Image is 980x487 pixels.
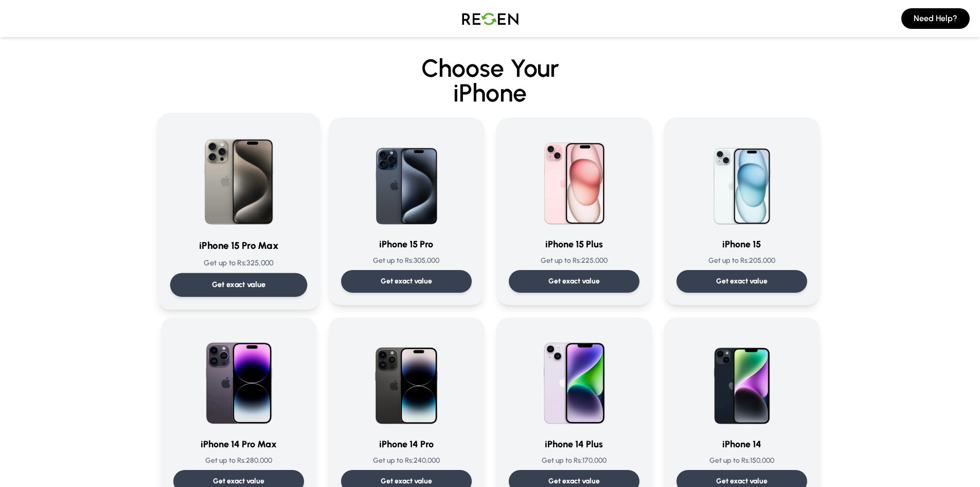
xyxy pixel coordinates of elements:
[509,237,639,251] h3: iPhone 15 Plus
[676,237,807,251] h3: iPhone 15
[676,256,807,266] p: Get up to Rs: 205,000
[170,258,307,268] p: Get up to Rs: 325,000
[525,330,623,429] img: iPhone 14 Plus
[213,476,264,486] p: Get exact value
[716,476,768,486] p: Get exact value
[173,437,304,451] h3: iPhone 14 Pro Max
[716,276,768,287] p: Get exact value
[381,476,432,486] p: Get exact value
[509,437,639,451] h3: iPhone 14 Plus
[189,330,288,429] img: iPhone 14 Pro Max
[548,476,600,486] p: Get exact value
[357,130,456,229] img: iPhone 15 Pro
[509,456,639,466] p: Get up to Rs: 170,000
[170,239,307,254] h3: iPhone 15 Pro Max
[211,279,265,290] p: Get exact value
[692,330,791,429] img: iPhone 14
[357,330,456,429] img: iPhone 14 Pro
[692,130,791,229] img: iPhone 15
[421,53,559,83] span: Choose Your
[381,276,432,287] p: Get exact value
[341,237,472,251] h3: iPhone 15 Pro
[525,130,623,229] img: iPhone 15 Plus
[901,8,970,29] button: Need Help?
[548,276,600,287] p: Get exact value
[187,126,291,230] img: iPhone 15 Pro Max
[105,80,875,105] span: iPhone
[173,456,304,466] p: Get up to Rs: 280,000
[341,256,472,266] p: Get up to Rs: 305,000
[341,437,472,451] h3: iPhone 14 Pro
[509,256,639,266] p: Get up to Rs: 225,000
[454,4,526,33] img: Logo
[341,456,472,466] p: Get up to Rs: 240,000
[676,437,807,451] h3: iPhone 14
[676,456,807,466] p: Get up to Rs: 150,000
